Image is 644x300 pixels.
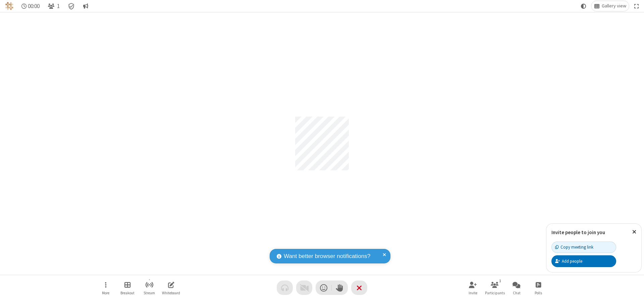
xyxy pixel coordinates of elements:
img: QA Selenium DO NOT DELETE OR CHANGE [5,2,13,10]
div: Copy meeting link [555,244,593,250]
button: Using system theme [578,1,589,11]
button: Open chat [506,278,527,297]
div: Timer [19,1,43,11]
button: Video [296,281,312,295]
span: Stream [144,291,155,295]
span: Want better browser notifications? [284,252,370,261]
button: Copy meeting link [551,242,616,253]
button: Manage Breakout Rooms [117,278,138,297]
span: Whiteboard [162,291,180,295]
button: Audio problem - check your Internet connection or call by phone [277,281,293,295]
button: Start streaming [139,278,159,297]
button: Open participant list [485,278,505,297]
button: Open poll [528,278,548,297]
span: Invite [469,291,477,295]
button: Fullscreen [632,1,642,11]
button: Open participant list [45,1,62,11]
span: 1 [57,3,60,9]
span: 00:00 [28,3,40,9]
span: Chat [513,291,521,295]
span: More [102,291,109,295]
label: Invite people to join you [551,229,605,235]
span: Participants [485,291,505,295]
span: Gallery view [602,3,626,9]
div: Meeting details Encryption enabled [65,1,78,11]
div: 1 [497,278,503,284]
button: Conversation [80,1,91,11]
span: Polls [535,291,542,295]
button: Send a reaction [316,281,332,295]
button: Open menu [96,278,116,297]
button: Add people [551,255,616,267]
button: Open shared whiteboard [161,278,181,297]
button: Change layout [591,1,629,11]
span: Breakout [120,291,135,295]
button: End or leave meeting [351,281,367,295]
button: Close popover [627,224,641,240]
button: Invite participants (Alt+I) [463,278,483,297]
button: Raise hand [332,281,348,295]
